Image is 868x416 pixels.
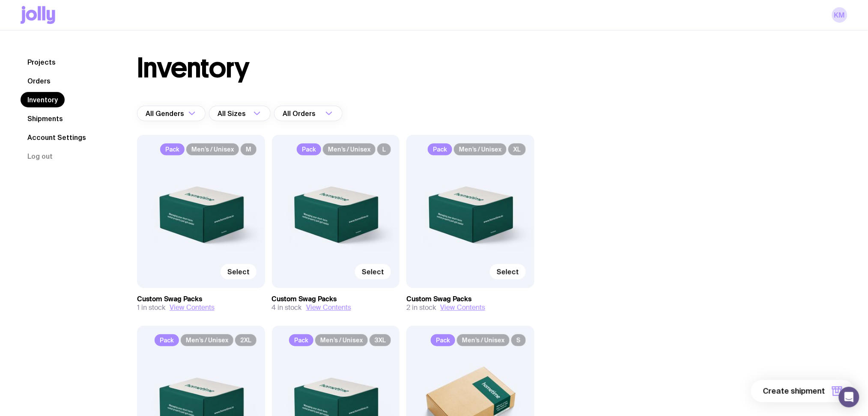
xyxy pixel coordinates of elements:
[377,143,391,155] span: L
[272,295,400,303] h3: Custom Swag Packs
[248,106,251,121] input: Search for option
[508,143,526,155] span: XL
[406,295,534,303] h3: Custom Swag Packs
[440,303,485,312] button: View Contents
[763,386,825,396] span: Create shipment
[186,143,239,155] span: Men’s / Unisex
[457,334,510,346] span: Men’s / Unisex
[315,334,368,346] span: Men’s / Unisex
[155,334,179,346] span: Pack
[21,73,57,89] a: Orders
[289,334,313,346] span: Pack
[218,106,248,121] span: All Sizes
[317,106,323,121] input: Search for option
[306,303,351,312] button: View Contents
[21,130,93,145] a: Account Settings
[137,303,165,312] span: 1 in stock
[323,143,376,155] span: Men’s / Unisex
[839,387,859,407] div: Open Intercom Messenger
[21,149,60,164] button: Log out
[235,334,257,346] span: 2XL
[160,143,185,155] span: Pack
[137,54,250,82] h1: Inventory
[370,334,391,346] span: 3XL
[751,380,854,402] button: Create shipment
[428,143,452,155] span: Pack
[454,143,507,155] span: Men’s / Unisex
[227,267,250,276] span: Select
[21,111,70,126] a: Shipments
[146,106,186,121] span: All Genders
[297,143,321,155] span: Pack
[21,92,65,107] a: Inventory
[241,143,257,155] span: M
[832,7,847,23] a: KM
[497,267,519,276] span: Select
[137,106,206,121] div: Search for option
[181,334,233,346] span: Men’s / Unisex
[170,303,215,312] button: View Contents
[283,106,317,121] span: All Orders
[137,295,265,303] h3: Custom Swag Packs
[362,267,384,276] span: Select
[511,334,526,346] span: S
[21,54,63,70] a: Projects
[209,106,271,121] div: Search for option
[431,334,455,346] span: Pack
[274,106,343,121] div: Search for option
[272,303,302,312] span: 4 in stock
[406,303,436,312] span: 2 in stock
